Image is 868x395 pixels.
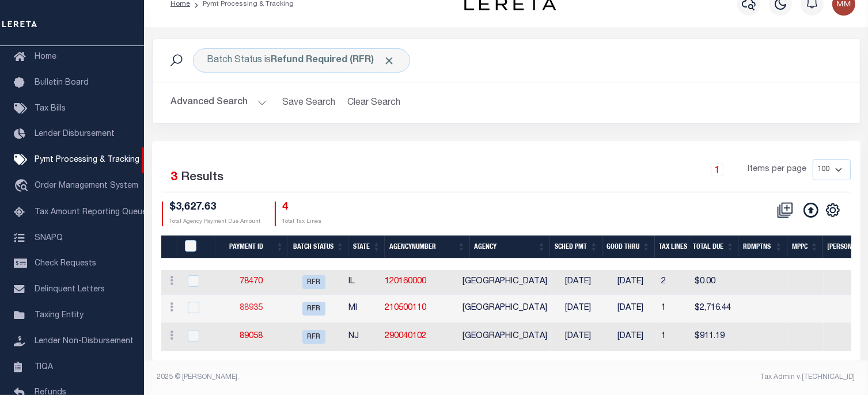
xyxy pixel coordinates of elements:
[602,236,655,259] th: Good Thru: activate to sort column ascending
[458,295,552,323] td: [GEOGRAPHIC_DATA]
[181,169,224,187] label: Results
[35,312,84,320] span: Taxing Entity
[458,270,552,295] td: [GEOGRAPHIC_DATA]
[515,372,855,382] div: Tax Admin v.[TECHNICAL_ID]
[35,105,66,113] span: Tax Bills
[348,236,385,259] th: State: activate to sort column ascending
[688,236,738,259] th: Total Due: activate to sort column ascending
[655,236,689,259] th: Tax Lines
[738,236,787,259] th: Rdmptns: activate to sort column ascending
[748,164,807,176] span: Items per page
[385,278,426,286] a: 120160000
[302,275,325,289] span: RFR
[35,156,139,164] span: Pymt Processing & Tracking
[302,330,325,344] span: RFR
[240,332,263,340] a: 89058
[604,270,657,295] td: [DATE]
[35,130,115,138] span: Lender Disbursement
[171,172,178,184] span: 3
[711,164,723,176] a: 1
[385,236,469,259] th: AgencyNumber: activate to sort column ascending
[385,332,426,340] a: 290040102
[35,234,63,242] span: SNAPQ
[35,363,53,371] span: TIQA
[552,270,604,295] td: [DATE]
[170,1,190,7] a: Home
[344,323,380,351] td: NJ
[604,323,657,351] td: [DATE]
[657,295,690,323] td: 1
[787,236,823,259] th: MPPC: activate to sort column ascending
[215,236,289,259] th: Payment ID: activate to sort column ascending
[550,236,602,259] th: SCHED PMT: activate to sort column ascending
[14,179,32,194] i: travel_explore
[178,236,215,259] th: PayeePmtBatchStatus
[170,202,261,214] h4: $3,627.63
[302,302,325,316] span: RFR
[552,295,604,323] td: [DATE]
[240,304,263,312] a: 88935
[458,323,552,351] td: [GEOGRAPHIC_DATA]
[35,208,147,217] span: Tax Amount Reporting Queue
[35,260,96,268] span: Check Requests
[271,56,396,65] b: Refund Required (RFR)
[283,202,322,214] h4: 4
[657,323,690,351] td: 1
[657,270,690,295] td: 2
[344,295,380,323] td: MI
[35,79,89,87] span: Bulletin Board
[240,278,263,286] a: 78470
[193,48,410,73] div: Click to Edit
[35,53,56,61] span: Home
[690,295,740,323] td: $2,716.44
[690,270,740,295] td: $0.00
[171,92,267,114] button: Advanced Search
[35,182,138,190] span: Order Management System
[35,286,105,294] span: Delinquent Letters
[276,92,343,114] button: Save Search
[283,218,322,226] p: Total Tax Lines
[604,295,657,323] td: [DATE]
[170,218,261,226] p: Total Agency Payment Due Amount
[343,92,405,114] button: Clear Search
[384,55,396,67] span: Click to Remove
[344,270,380,295] td: IL
[149,372,506,382] div: 2025 © [PERSON_NAME].
[470,236,550,259] th: Agency: activate to sort column ascending
[552,323,604,351] td: [DATE]
[385,304,426,312] a: 210500110
[288,236,348,259] th: Batch Status: activate to sort column ascending
[690,323,740,351] td: $911.19
[35,337,134,345] span: Lender Non-Disbursement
